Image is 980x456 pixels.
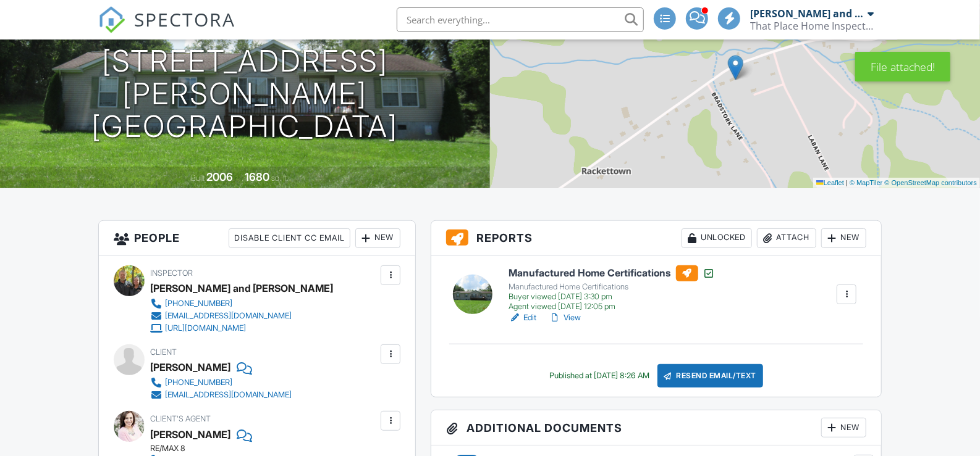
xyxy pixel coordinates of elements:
[509,265,716,312] a: Manufactured Home Certifications Manufactured Home Certifications Buyer viewed [DATE] 3:30 pm Age...
[816,179,844,186] a: Leaflet
[885,179,977,186] a: © OpenStreetMap contributors
[431,221,881,256] h3: Reports
[750,20,874,32] div: That Place Home Inspections, LLC
[431,410,881,446] h3: Additional Documents
[509,292,716,302] div: Buyer viewed [DATE] 3:30 pm
[98,6,125,33] img: The Best Home Inspection Software - Spectora
[165,311,292,321] div: [EMAIL_ADDRESS][DOMAIN_NAME]
[165,323,246,333] div: [URL][DOMAIN_NAME]
[150,297,324,310] a: [PHONE_NUMBER]
[397,7,644,32] input: Search everything...
[150,444,388,454] div: RE/MAX 8
[728,55,743,80] img: Marker
[134,6,235,32] span: SPECTORA
[150,389,292,401] a: [EMAIL_ADDRESS][DOMAIN_NAME]
[509,265,716,281] h6: Manufactured Home Certifications
[750,7,864,20] div: [PERSON_NAME] and [PERSON_NAME]
[657,364,764,388] div: Resend Email/Text
[850,179,883,186] a: © MapTiler
[846,179,848,186] span: |
[245,170,270,183] div: 1680
[150,376,292,389] a: [PHONE_NUMBER]
[855,52,950,81] div: File attached!
[165,390,292,400] div: [EMAIL_ADDRESS][DOMAIN_NAME]
[150,358,230,376] div: [PERSON_NAME]
[757,228,816,248] div: Attach
[821,228,866,248] div: New
[20,45,470,143] h1: [STREET_ADDRESS] [PERSON_NAME][GEOGRAPHIC_DATA]
[549,312,581,324] a: View
[150,322,324,334] a: [URL][DOMAIN_NAME]
[150,425,230,444] a: [PERSON_NAME]
[150,268,193,278] span: Inspector
[682,228,752,248] div: Unlocked
[150,347,177,357] span: Client
[509,282,716,292] div: Manufactured Home Certifications
[98,17,235,43] a: SPECTORA
[509,312,537,324] a: Edit
[207,170,234,183] div: 2006
[192,173,205,183] span: Built
[821,418,866,437] div: New
[272,173,289,183] span: sq. ft.
[165,378,232,388] div: [PHONE_NUMBER]
[355,228,400,248] div: New
[509,302,716,312] div: Agent viewed [DATE] 12:05 pm
[150,414,211,423] span: Client's Agent
[150,310,324,322] a: [EMAIL_ADDRESS][DOMAIN_NAME]
[99,221,416,256] h3: People
[165,299,232,309] div: [PHONE_NUMBER]
[550,371,650,381] div: Published at [DATE] 8:26 AM
[150,279,334,297] div: [PERSON_NAME] and [PERSON_NAME]
[229,228,350,248] div: Disable Client CC Email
